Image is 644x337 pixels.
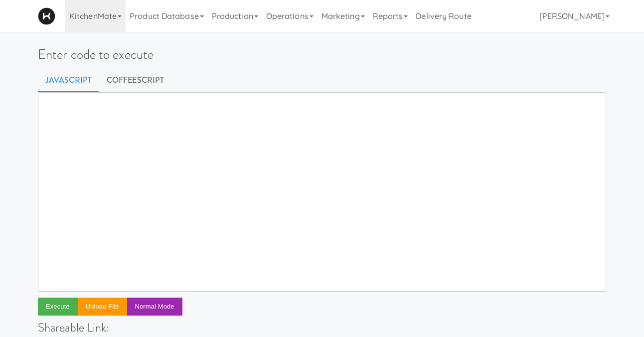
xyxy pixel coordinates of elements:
img: Micromart [38,7,55,25]
h1: Enter code to execute [38,47,606,62]
button: Upload file [78,298,127,316]
button: Execute [38,298,78,316]
button: Normal Mode [127,298,182,316]
a: Javascript [38,68,99,93]
h4: Shareable Link: [38,321,606,334]
a: CoffeeScript [99,68,171,93]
